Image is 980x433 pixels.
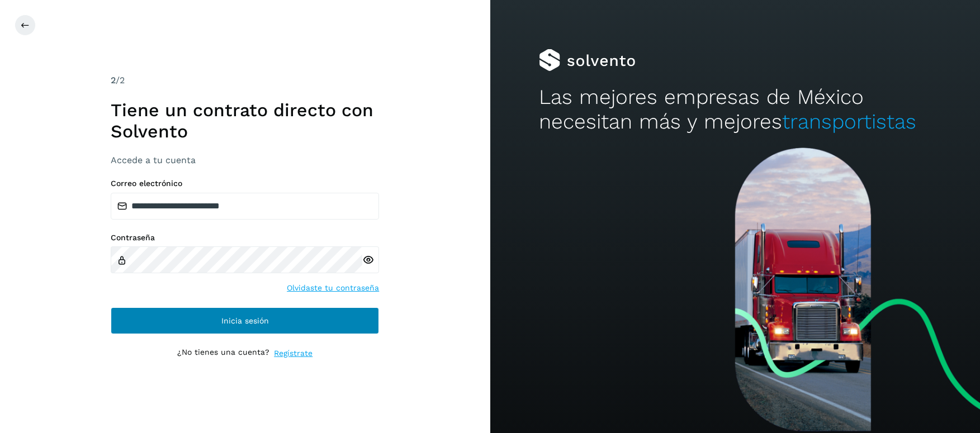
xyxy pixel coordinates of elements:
span: 2 [111,75,116,85]
span: Inicia sesión [221,317,269,325]
a: Olvidaste tu contraseña [287,282,379,294]
label: Correo electrónico [111,179,379,188]
a: Regístrate [274,348,313,359]
p: ¿No tienes una cuenta? [177,348,269,359]
label: Contraseña [111,233,379,242]
h2: Las mejores empresas de México necesitan más y mejores [539,85,931,135]
h3: Accede a tu cuenta [111,155,379,165]
button: Inicia sesión [111,307,379,334]
span: transportistas [782,110,916,134]
div: /2 [111,74,379,87]
h1: Tiene un contrato directo con Solvento [111,99,379,142]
